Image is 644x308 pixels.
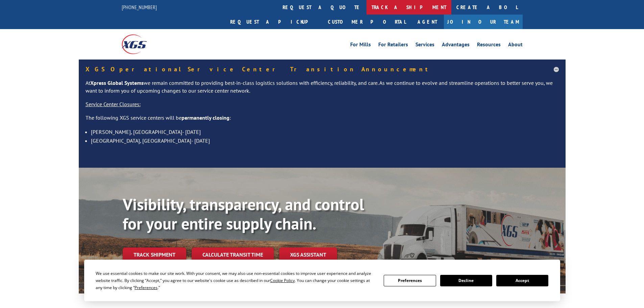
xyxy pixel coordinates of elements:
[122,4,157,10] a: [PHONE_NUMBER]
[192,247,274,262] a: Calculate transit time
[442,42,470,49] a: Advantages
[323,15,411,29] a: Customer Portal
[496,275,548,286] button: Accept
[96,270,376,291] div: We use essential cookies to make our site work. With your consent, we may also use non-essential ...
[86,114,559,127] p: The following XGS service centers will be :
[279,247,337,262] a: XGS ASSISTANT
[123,247,186,262] a: Track shipment
[477,42,501,49] a: Resources
[415,42,434,49] a: Services
[508,42,523,49] a: About
[440,275,492,286] button: Decline
[91,136,559,145] li: [GEOGRAPHIC_DATA], [GEOGRAPHIC_DATA]- [DATE]
[350,42,371,49] a: For Mills
[444,15,523,29] a: Join Our Team
[84,260,560,301] div: Cookie Consent Prompt
[225,15,323,29] a: Request a pickup
[86,66,559,72] h5: XGS Operational Service Center Transition Announcement
[411,15,444,29] a: Agent
[182,114,230,121] strong: permanently closing
[91,127,559,136] li: [PERSON_NAME], [GEOGRAPHIC_DATA]- [DATE]
[378,42,408,49] a: For Retailers
[86,101,141,108] u: Service Center Closures:
[90,79,144,86] strong: Xpress Global Systems
[123,194,364,234] b: Visibility, transparency, and control for your entire supply chain.
[86,79,559,101] p: At we remain committed to providing best-in-class logistics solutions with efficiency, reliabilit...
[384,275,436,286] button: Preferences
[135,285,158,290] span: Preferences
[270,278,295,283] span: Cookie Policy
